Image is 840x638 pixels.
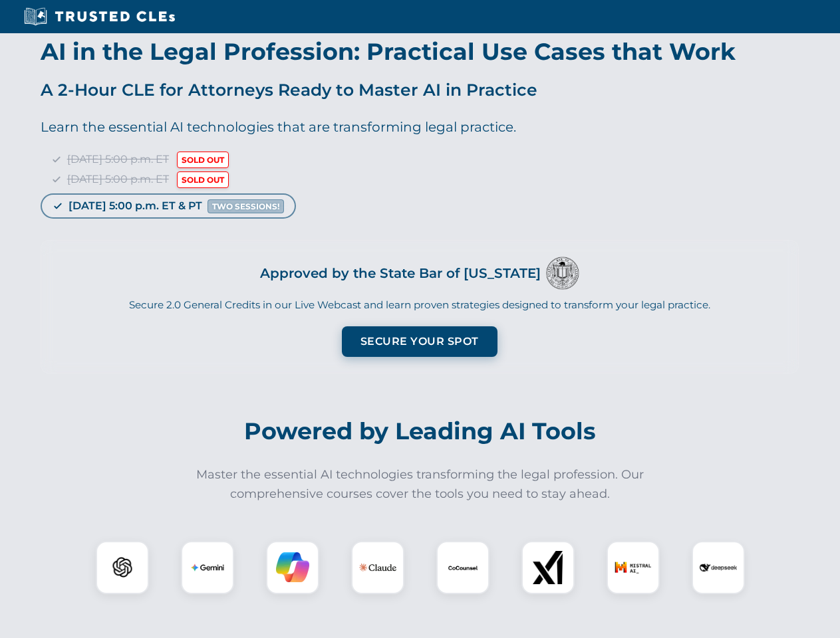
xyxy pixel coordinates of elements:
p: Master the essential AI technologies transforming the legal profession. Our comprehensive courses... [188,465,653,504]
div: DeepSeek [692,541,745,594]
img: CoCounsel Logo [446,551,480,584]
img: ChatGPT Logo [103,548,142,587]
img: Gemini Logo [191,551,224,584]
img: Claude Logo [359,549,396,586]
img: Trusted CLEs [20,7,179,27]
span: SOLD OUT [177,171,229,188]
img: xAI Logo [531,551,565,584]
h3: Approved by the State Bar of [US_STATE] [260,261,541,285]
div: xAI [521,541,575,594]
div: CoCounsel [436,541,490,594]
div: ChatGPT [96,541,149,594]
span: [DATE] 5:00 p.m. ET [67,173,169,185]
div: Claude [351,541,404,594]
p: A 2-Hour CLE for Attorneys Ready to Master AI in Practice [41,76,799,103]
h1: AI in the Legal Profession: Practical Use Cases that Work [41,40,799,63]
img: Mistral AI Logo [615,549,652,586]
img: DeepSeek Logo [700,549,737,586]
div: Mistral AI [607,541,660,594]
img: Copilot Logo [276,551,309,584]
div: Gemini [181,541,234,594]
p: Secure 2.0 General Credits in our Live Webcast and learn proven strategies designed to transform ... [57,298,782,313]
span: SOLD OUT [177,152,229,168]
div: Copilot [266,541,319,594]
h2: Powered by Leading AI Tools [52,408,789,455]
button: Secure Your Spot [342,326,497,357]
p: Learn the essential AI technologies that are transforming legal practice. [41,116,799,138]
span: [DATE] 5:00 p.m. ET [67,153,169,165]
img: Logo [546,257,579,290]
